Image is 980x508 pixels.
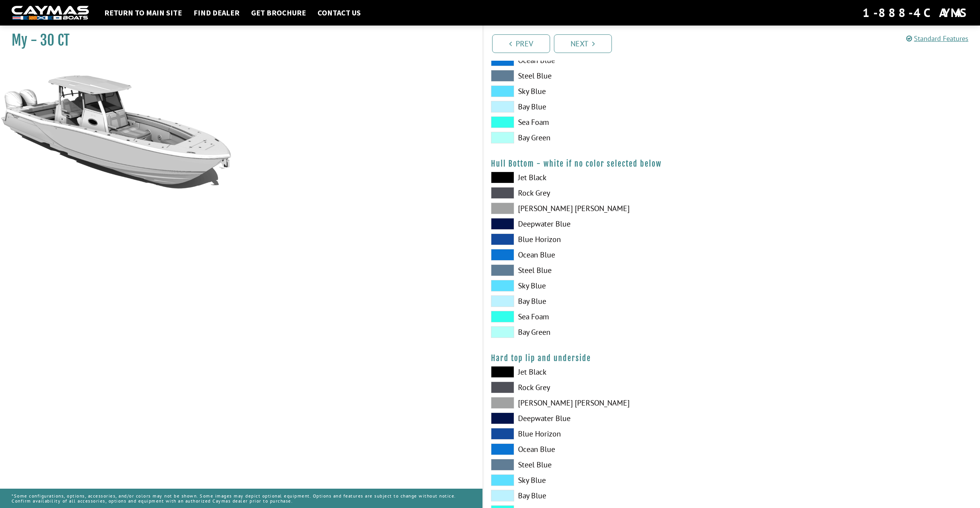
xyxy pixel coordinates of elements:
label: Steel Blue [491,459,724,470]
label: [PERSON_NAME] [PERSON_NAME] [491,203,724,214]
a: Find Dealer [190,8,243,18]
a: Prev [492,34,550,53]
label: Bay Blue [491,490,724,501]
a: Next [554,34,612,53]
label: Sky Blue [491,85,724,97]
label: Bay Blue [491,295,724,307]
label: Bay Green [491,132,724,143]
label: Steel Blue [491,264,724,276]
label: Deepwater Blue [491,413,724,424]
div: 1-888-4CAYMAS [863,4,968,21]
label: Deepwater Blue [491,218,724,230]
label: Blue Horizon [491,234,724,245]
label: Rock Grey [491,382,724,393]
p: *Some configurations, options, accessories, and/or colors may not be shown. Some images may depic... [12,489,471,507]
label: Jet Black [491,366,724,378]
label: Rock Grey [491,187,724,199]
label: Bay Blue [491,101,724,113]
h4: Hard top lip and underside [491,353,973,363]
label: Sea Foam [491,116,724,128]
label: Blue Horizon [491,428,724,440]
label: Bay Green [491,326,724,338]
label: Ocean Blue [491,443,724,455]
a: Standard Features [906,34,968,43]
label: Jet Black [491,172,724,183]
label: Ocean Blue [491,249,724,261]
img: white-logo-c9c8dbefe5ff5ceceb0f0178aa75bf4bb51f6bca0971e226c86eb53dfe498488.png [12,6,89,20]
label: Sky Blue [491,280,724,292]
a: Contact Us [314,8,365,18]
h4: Hull Bottom - white if no color selected below [491,159,973,169]
label: Sky Blue [491,474,724,486]
label: Sea Foam [491,311,724,322]
label: Steel Blue [491,70,724,82]
a: Get Brochure [247,8,310,18]
a: Return to main site [100,8,186,18]
label: [PERSON_NAME] [PERSON_NAME] [491,397,724,409]
h1: My - 30 CT [12,32,463,49]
